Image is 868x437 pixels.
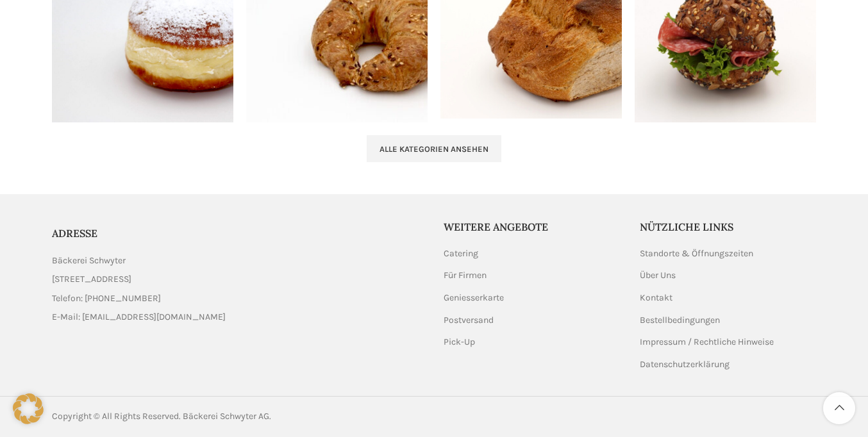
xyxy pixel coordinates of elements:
h5: Nützliche Links [640,220,817,234]
a: Scroll to top button [823,392,855,424]
a: Catering [444,247,480,260]
span: Alle Kategorien ansehen [380,144,488,154]
a: Datenschutzerklärung [640,358,731,371]
span: Bäckerei Schwyter [52,254,126,268]
a: Postversand [444,314,495,327]
a: Standorte & Öffnungszeiten [640,247,755,260]
a: Bestellbedingungen [640,314,721,327]
a: Impressum / Rechtliche Hinweise [640,336,775,349]
span: [STREET_ADDRESS] [52,272,131,286]
a: Kontakt [640,292,674,304]
a: Für Firmen [444,269,488,282]
h5: Weitere Angebote [444,220,621,234]
a: Über Uns [640,269,677,282]
span: ADRESSE [52,227,97,240]
a: List item link [52,310,424,324]
a: List item link [52,292,424,306]
a: Pick-Up [444,336,476,349]
a: Geniesserkarte [444,292,505,304]
div: Copyright © All Rights Reserved. Bäckerei Schwyter AG. [52,409,428,424]
a: Alle Kategorien ansehen [367,135,501,162]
